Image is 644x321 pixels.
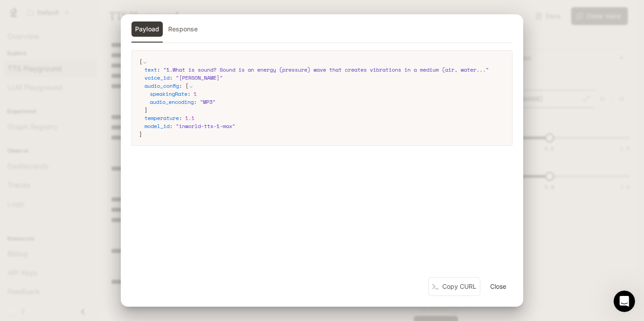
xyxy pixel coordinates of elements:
[144,82,505,114] div: :
[139,58,142,65] span: {
[200,98,216,106] span: " MP3 "
[144,122,505,130] div: :
[144,66,157,73] span: text
[144,114,179,122] span: temperature
[150,98,194,106] span: audio_encoding
[614,291,635,312] iframe: Intercom live chat
[144,114,505,122] div: :
[144,74,169,81] span: voice_id
[144,74,505,82] div: :
[150,90,505,98] div: :
[150,90,187,98] span: speakingRate
[165,21,201,37] button: Response
[185,114,195,122] span: 1.1
[150,98,505,106] div: :
[144,106,148,114] span: }
[484,278,513,295] button: Close
[139,130,142,138] span: }
[144,82,179,90] span: audio_config
[185,82,188,90] span: {
[163,66,489,73] span: " 1.What is sound? Sound is an energy (pressure) wave that creates vibrations in a medium (air, w...
[144,66,505,74] div: :
[131,21,163,37] button: Payload
[176,122,235,130] span: " inworld-tts-1-max "
[144,122,169,130] span: model_id
[176,74,223,81] span: " [PERSON_NAME] "
[428,277,480,296] button: Copy CURL
[194,90,197,98] span: 1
